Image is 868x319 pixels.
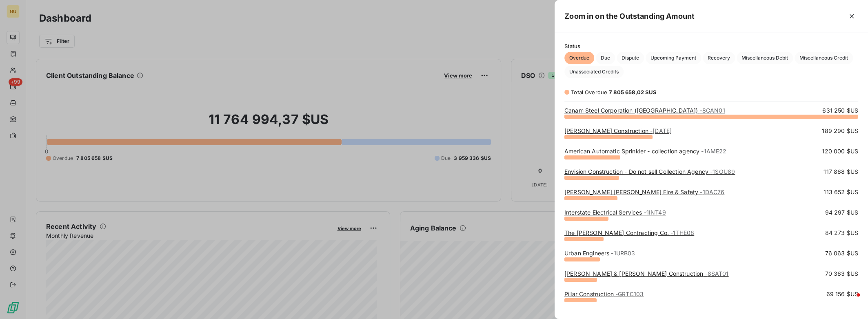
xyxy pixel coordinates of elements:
[825,229,859,237] span: 84 273 $US
[822,147,858,155] span: 120 000 $US
[617,52,644,64] button: Dispute
[615,290,644,297] span: - GRTC103
[611,250,635,257] span: - 1URB03
[840,291,860,311] iframe: Intercom live chat
[824,168,858,176] span: 117 868 $US
[555,106,868,310] div: grid
[701,148,726,155] span: - 1AME22
[564,229,694,236] a: The [PERSON_NAME] Contracting Co.
[826,290,859,298] span: 69 156 $US
[564,290,644,297] a: Pillar Construction
[822,127,858,135] span: 189 290 $US
[564,270,729,277] a: [PERSON_NAME] & [PERSON_NAME] Construction
[571,89,607,95] span: Total Overdue
[822,106,858,115] span: 631 250 $US
[825,249,859,257] span: 76 063 $US
[564,43,858,49] span: Status
[646,52,701,64] button: Upcoming Payment
[564,188,724,195] a: [PERSON_NAME] [PERSON_NAME] Fire & Safety
[825,208,859,217] span: 94 297 $US
[564,52,594,64] button: Overdue
[564,127,672,134] a: [PERSON_NAME] Construction
[825,270,859,278] span: 70 363 $US
[795,52,853,64] button: Miscellaneous Credit
[596,52,615,64] button: Due
[737,52,793,64] button: Miscellaneous Debit
[710,168,735,175] span: - 1SOU89
[564,11,695,22] h5: Zoom in on the Outstanding Amount
[564,148,726,155] a: American Automatic Sprinkler - collection agency
[650,127,672,134] span: - [DATE]
[609,89,657,95] span: 7 805 658,02 $US
[564,168,735,175] a: Envision Construction - Do not sell Collection Agency
[564,250,635,257] a: Urban Engineers
[644,209,666,216] span: - 1INT49
[703,52,735,64] button: Recovery
[564,209,666,216] a: Interstate Electrical Services
[670,229,694,236] span: - 1THE08
[700,188,724,195] span: - 1DAC76
[824,188,858,196] span: 113 652 $US
[705,270,728,277] span: - 8SAT01
[564,107,725,114] a: Canam Steel Corporation ([GEOGRAPHIC_DATA])
[700,107,725,114] span: - 8CAN01
[564,66,624,78] button: Unassociated Credits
